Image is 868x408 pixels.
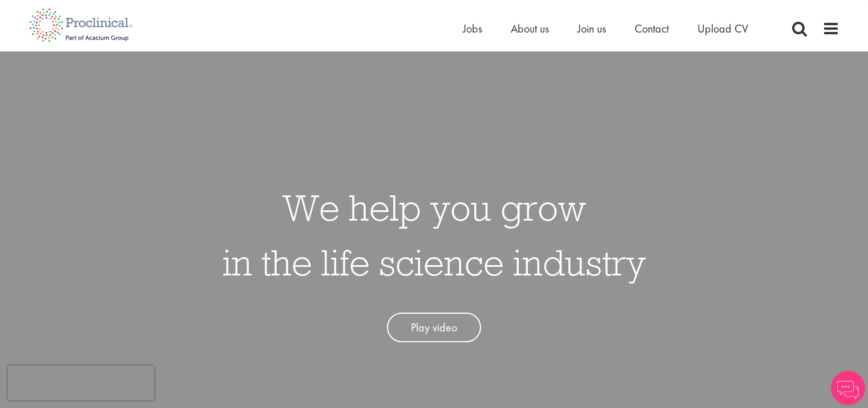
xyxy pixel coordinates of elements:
a: About us [511,21,549,36]
a: Upload CV [697,21,748,36]
a: Play video [387,313,481,343]
a: Join us [578,21,606,36]
a: Jobs [463,21,482,36]
img: Chatbot [831,371,865,405]
a: Contact [635,21,669,36]
h1: We help you grow in the life science industry [223,180,646,290]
